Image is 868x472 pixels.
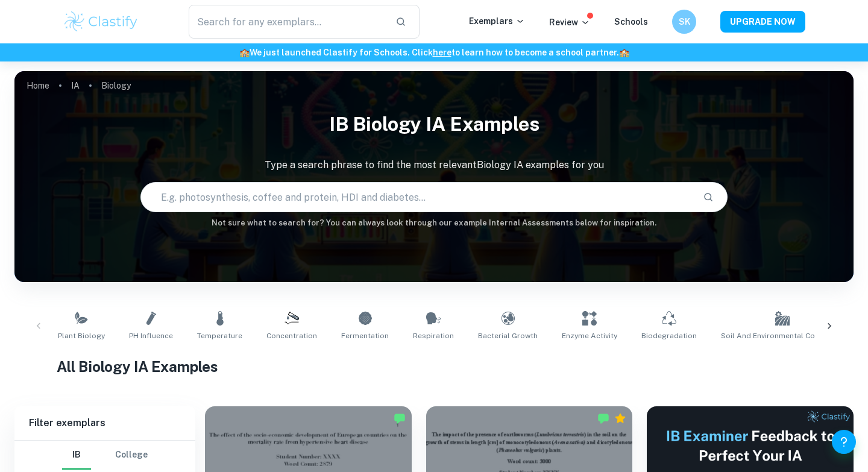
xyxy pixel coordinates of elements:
button: SK [672,10,696,34]
h6: SK [678,15,691,28]
h1: All Biology IA Examples [57,356,812,377]
button: Help and Feedback [832,430,856,454]
span: Temperature [197,330,242,341]
input: E.g. photosynthesis, coffee and protein, HDI and diabetes... [141,180,693,214]
h1: IB Biology IA examples [14,105,854,143]
a: Home [27,77,49,94]
h6: Not sure what to search for? You can always look through our example Internal Assessments below f... [14,217,854,229]
span: Enzyme Activity [562,330,617,341]
div: Premium [614,412,626,424]
p: Exemplars [469,14,525,28]
span: pH Influence [129,330,173,341]
p: Biology [101,79,131,92]
span: 🏫 [239,48,250,57]
p: Type a search phrase to find the most relevant Biology IA examples for you [14,158,854,172]
span: Fermentation [341,330,389,341]
div: Filter type choice [62,441,148,470]
h6: We just launched Clastify for Schools. Click to learn how to become a school partner. [2,46,866,59]
img: Marked [394,412,406,424]
span: Plant Biology [58,330,105,341]
span: Bacterial Growth [478,330,538,341]
span: Biodegradation [641,330,697,341]
span: 🏫 [619,48,629,57]
img: Marked [597,412,609,424]
img: Clastify logo [63,10,139,34]
a: Schools [614,17,648,27]
p: Review [549,16,590,29]
input: Search for any exemplars... [189,5,386,39]
button: College [115,441,148,470]
span: Respiration [413,330,454,341]
button: Search [698,187,719,207]
button: UPGRADE NOW [720,11,805,33]
button: IB [62,441,91,470]
span: Soil and Environmental Conditions [721,330,844,341]
a: IA [71,77,80,94]
h6: Filter exemplars [14,406,195,440]
span: Concentration [266,330,317,341]
a: here [433,48,451,57]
